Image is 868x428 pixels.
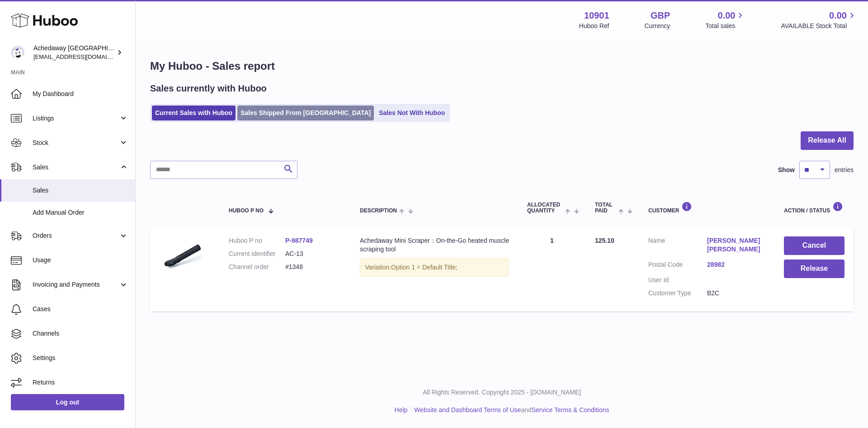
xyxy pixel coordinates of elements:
td: 1 [518,227,586,311]
p: All Rights Reserved. Copyright 2025 - [DOMAIN_NAME] [143,388,861,397]
a: Service Terms & Conditions [532,406,609,414]
a: P-987749 [285,237,313,244]
dt: Huboo P no [229,236,285,245]
a: 0.00 AVAILABLE Stock Total [781,10,857,30]
span: Settings [33,354,128,362]
span: AVAILABLE Stock Total [781,22,857,30]
span: Add Manual Order [33,208,128,217]
button: Release [784,260,844,278]
span: Total sales [705,22,745,30]
dt: Name [648,236,707,256]
a: 0.00 Total sales [705,10,745,30]
label: Show [778,166,795,174]
dt: Customer Type [648,289,707,298]
div: Action / Status [784,202,844,214]
div: Achedaway Mini Scraper：On-the-Go heated muscle scraping tool [360,236,509,254]
span: 125.10 [595,237,614,244]
div: Huboo Ref [579,22,609,30]
span: Total paid [595,202,616,214]
dt: User Id [648,276,707,284]
dd: AC-13 [285,250,342,258]
span: Listings [33,114,119,123]
span: Cases [33,305,128,313]
a: Sales Shipped From [GEOGRAPHIC_DATA] [237,106,374,120]
button: Release All [801,131,854,150]
span: [EMAIL_ADDRESS][DOMAIN_NAME] [33,53,133,60]
div: Achedaway [GEOGRAPHIC_DATA] [33,44,115,61]
h2: Sales currently with Huboo [150,82,267,95]
span: Huboo P no [229,208,264,214]
a: Website and Dashboard Terms of Use [414,406,521,414]
span: entries [835,166,854,174]
dd: #1348 [285,263,342,271]
img: admin@newpb.co.uk [11,46,24,59]
span: Returns [33,378,128,387]
img: musclescraper_750x_c42b3404-e4d5-48e3-b3b1-8be745232369.png [159,236,204,282]
span: Stock [33,139,119,147]
h1: My Huboo - Sales report [150,59,854,73]
span: 0.00 [718,10,736,22]
span: Orders [33,231,119,240]
a: [PERSON_NAME] [PERSON_NAME] [707,236,766,254]
dt: Channel order [229,263,285,271]
span: Sales [33,163,119,172]
div: Customer [648,202,766,214]
span: Sales [33,186,128,195]
dt: Current identifier [229,250,285,258]
a: Current Sales with Huboo [152,106,236,120]
a: Log out [11,394,124,410]
span: My Dashboard [33,90,128,98]
span: Invoicing and Payments [33,280,119,289]
div: Variation: [360,258,509,277]
span: Channels [33,329,128,338]
li: and [411,406,609,414]
span: Description [360,208,397,214]
a: Sales Not With Huboo [376,106,448,120]
span: ALLOCATED Quantity [527,202,563,214]
span: Usage [33,256,128,264]
button: Cancel [784,236,844,255]
dd: B2C [707,289,766,298]
span: Option 1 = Default Title; [391,264,458,271]
div: Currency [645,22,670,30]
strong: GBP [651,10,670,22]
a: Help [395,406,408,414]
dt: Postal Code [648,260,707,271]
span: 0.00 [829,10,847,22]
a: 28982 [707,260,766,269]
strong: 10901 [584,10,609,22]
